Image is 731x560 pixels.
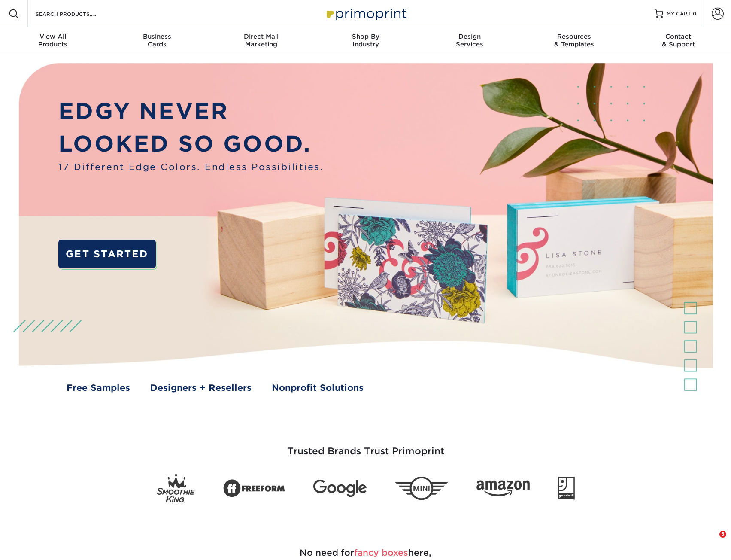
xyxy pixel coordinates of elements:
div: Products [1,33,105,48]
a: Contact& Support [626,27,731,55]
span: MY CART [667,10,691,18]
h3: Trusted Brands Trust Primoprint [115,425,617,467]
a: Free Samples [67,381,130,395]
span: Direct Mail [209,33,313,40]
a: GET STARTED [58,240,155,268]
span: Resources [522,33,626,40]
a: DesignServices [418,27,522,55]
span: 0 [693,11,697,17]
a: Nonprofit Solutions [272,381,364,395]
a: Shop ByIndustry [313,27,418,55]
a: BusinessCards [105,27,209,55]
span: Business [105,33,209,40]
p: EDGY NEVER [58,95,324,128]
span: 5 [719,531,726,538]
img: Primoprint [323,4,409,23]
span: Contact [626,33,731,40]
a: View AllProducts [1,27,105,55]
p: LOOKED SO GOOD. [58,128,324,161]
div: Marketing [209,33,313,48]
div: Industry [313,33,418,48]
a: Designers + Resellers [150,381,252,395]
span: Shop By [313,33,418,40]
a: Resources& Templates [522,27,626,55]
div: & Templates [522,33,626,48]
a: Direct MailMarketing [209,27,313,55]
div: & Support [626,33,731,48]
div: Services [418,33,522,48]
span: View All [1,33,105,40]
input: SEARCH PRODUCTS..... [35,9,118,19]
span: 17 Different Edge Colors. Endless Possibilities. [58,161,324,174]
img: Goodwill [558,477,575,500]
img: Mini [395,477,448,500]
span: Design [418,33,522,40]
img: Amazon [476,481,530,497]
iframe: Intercom live chat [702,531,722,551]
img: Google [313,480,367,497]
img: Smoothie King [157,474,195,503]
div: Cards [105,33,209,48]
span: fancy boxes [354,548,408,558]
img: Freeform [223,475,285,502]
